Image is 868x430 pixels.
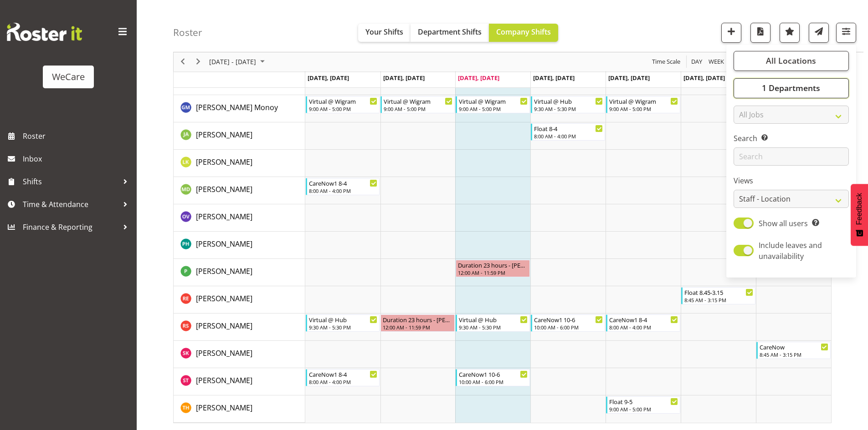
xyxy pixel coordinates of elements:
[196,348,252,359] a: [PERSON_NAME]
[456,314,530,332] div: Rhianne Sharples"s event - Virtual @ Hub Begin From Wednesday, August 20, 2025 at 9:30:00 AM GMT+...
[196,348,252,358] span: [PERSON_NAME]
[196,402,252,413] a: [PERSON_NAME]
[196,321,252,331] span: [PERSON_NAME]
[855,193,863,225] span: Feedback
[734,148,849,166] input: Search
[609,315,678,324] div: CareNow1 8-4
[196,239,252,249] span: [PERSON_NAME]
[534,105,603,112] div: 9:30 AM - 5:30 PM
[196,102,278,112] span: [PERSON_NAME] Monoy
[358,24,411,42] button: Your Shifts
[651,56,682,68] button: Time Scale
[606,396,680,414] div: Tillie Hollyer"s event - Float 9-5 Begin From Friday, August 22, 2025 at 9:00:00 AM GMT+12:00 End...
[174,232,305,259] td: Philippa Henry resource
[196,130,252,140] span: [PERSON_NAME]
[684,296,753,304] div: 8:45 AM - 3:15 PM
[760,351,828,358] div: 8:45 AM - 3:15 PM
[309,378,378,385] div: 8:00 AM - 4:00 PM
[174,341,305,368] td: Saahit Kour resource
[531,123,605,141] div: Jane Arps"s event - Float 8-4 Begin From Thursday, August 21, 2025 at 8:00:00 AM GMT+12:00 Ends A...
[759,218,808,228] span: Show all users
[309,178,378,187] div: CareNow1 8-4
[309,324,378,331] div: 9:30 AM - 5:30 PM
[177,56,189,68] button: Previous
[534,132,603,140] div: 8:00 AM - 4:00 PM
[809,23,829,43] button: Send a list of all shifts for the selected filtered period to all rostered employees.
[306,369,380,386] div: Simone Turner"s event - CareNow1 8-4 Begin From Monday, August 18, 2025 at 8:00:00 AM GMT+12:00 E...
[7,23,82,41] img: Rosterit website logo
[681,287,755,304] div: Rachel Els"s event - Float 8.45-3.15 Begin From Saturday, August 23, 2025 at 8:45:00 AM GMT+12:00...
[174,259,305,286] td: Pooja Prabhu resource
[609,324,678,331] div: 8:00 AM - 4:00 PM
[174,314,305,341] td: Rhianne Sharples resource
[418,27,482,37] span: Department Shifts
[734,133,849,144] label: Search
[196,375,252,386] a: [PERSON_NAME]
[708,56,725,68] span: Week
[760,342,828,351] div: CareNow
[365,27,403,37] span: Your Shifts
[606,96,680,113] div: Gladie Monoy"s event - Virtual @ Wigram Begin From Friday, August 22, 2025 at 9:00:00 AM GMT+12:0...
[309,105,378,112] div: 9:00 AM - 5:00 PM
[190,52,206,71] div: next period
[309,96,378,106] div: Virtual @ Wigram
[608,74,650,82] span: [DATE], [DATE]
[383,315,452,324] div: Duration 23 hours - [PERSON_NAME]
[759,240,822,261] span: Include leaves and unavailability
[196,184,252,195] a: [PERSON_NAME]
[174,204,305,232] td: Olive Vermazen resource
[384,105,452,112] div: 9:00 AM - 5:00 PM
[196,238,252,249] a: [PERSON_NAME]
[23,220,118,234] span: Finance & Reporting
[851,184,868,246] button: Feedback - Show survey
[534,96,603,106] div: Virtual @ Hub
[380,314,455,332] div: Rhianne Sharples"s event - Duration 23 hours - Rhianne Sharples Begin From Tuesday, August 19, 20...
[459,324,528,331] div: 9:30 AM - 5:30 PM
[192,56,205,68] button: Next
[196,403,252,413] span: [PERSON_NAME]
[23,175,118,188] span: Shifts
[380,96,455,113] div: Gladie Monoy"s event - Virtual @ Wigram Begin From Tuesday, August 19, 2025 at 9:00:00 AM GMT+12:...
[208,56,269,68] button: August 2025
[196,212,252,222] span: [PERSON_NAME]
[23,152,132,166] span: Inbox
[196,157,252,167] span: [PERSON_NAME]
[534,124,603,133] div: Float 8-4
[684,288,753,297] div: Float 8.45-3.15
[196,266,252,277] a: [PERSON_NAME]
[458,74,499,82] span: [DATE], [DATE]
[780,23,800,43] button: Highlight an important date within the roster.
[456,260,530,277] div: Pooja Prabhu"s event - Duration 23 hours - Pooja Prabhu Begin From Wednesday, August 20, 2025 at ...
[721,23,741,43] button: Add a new shift
[533,74,575,82] span: [DATE], [DATE]
[196,184,252,194] span: [PERSON_NAME]
[651,56,681,68] span: Time Scale
[208,56,257,68] span: [DATE] - [DATE]
[308,74,349,82] span: [DATE], [DATE]
[309,315,378,324] div: Virtual @ Hub
[196,211,252,222] a: [PERSON_NAME]
[609,397,678,406] div: Float 9-5
[196,102,278,113] a: [PERSON_NAME] Monoy
[683,74,725,82] span: [DATE], [DATE]
[173,27,202,38] h4: Roster
[384,96,452,106] div: Virtual @ Wigram
[459,369,528,379] div: CareNow1 10-6
[383,74,425,82] span: [DATE], [DATE]
[456,96,530,113] div: Gladie Monoy"s event - Virtual @ Wigram Begin From Wednesday, August 20, 2025 at 9:00:00 AM GMT+1...
[196,293,252,304] a: [PERSON_NAME]
[174,150,305,177] td: Liandy Kritzinger resource
[174,122,305,150] td: Jane Arps resource
[206,52,270,71] div: August 18 - 24, 2025
[734,78,849,98] button: 1 Departments
[531,314,605,332] div: Rhianne Sharples"s event - CareNow1 10-6 Begin From Thursday, August 21, 2025 at 10:00:00 AM GMT+...
[175,52,190,71] div: previous period
[534,315,603,324] div: CareNow1 10-6
[174,95,305,122] td: Gladie Monoy resource
[411,24,489,42] button: Department Shifts
[456,369,530,386] div: Simone Turner"s event - CareNow1 10-6 Begin From Wednesday, August 20, 2025 at 10:00:00 AM GMT+12...
[174,286,305,314] td: Rachel Els resource
[52,70,85,84] div: WeCare
[766,56,816,66] span: All Locations
[609,105,678,112] div: 9:00 AM - 5:00 PM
